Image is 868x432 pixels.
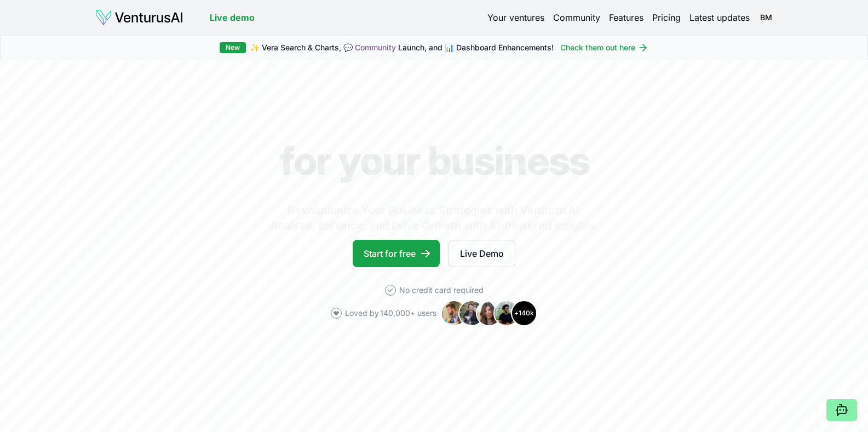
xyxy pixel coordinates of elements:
button: BM [758,10,774,25]
span: BM [757,9,775,26]
img: Avatar 1 [441,300,467,326]
img: Avatar 4 [493,300,520,326]
a: Check them out here [560,42,648,53]
a: Community [355,43,396,52]
img: Avatar 2 [458,300,485,326]
span: ✨ Vera Search & Charts, 💬 Launch, and 📊 Dashboard Enhancements! [250,42,554,53]
div: New [220,42,246,53]
a: Live demo [210,11,255,24]
a: Features [609,11,643,24]
a: Your ventures [487,11,544,24]
a: Community [553,11,600,24]
img: logo [95,9,183,26]
a: Latest updates [689,11,750,24]
a: Live Demo [449,240,515,267]
a: Start for free [353,240,440,267]
a: Pricing [652,11,681,24]
img: Avatar 3 [476,300,502,326]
